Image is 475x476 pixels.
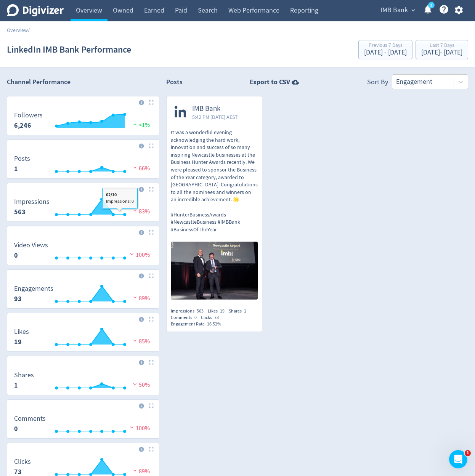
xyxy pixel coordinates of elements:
[208,308,229,314] div: Likes
[14,197,50,206] dt: Impressions
[14,251,18,260] strong: 0
[10,112,156,132] svg: Followers 6,246
[149,403,154,408] img: Placeholder
[416,40,468,59] button: Last 7 Days[DATE]- [DATE]
[197,308,204,314] span: 563
[131,208,139,213] img: negative-performance.svg
[171,314,201,321] div: Comments
[7,27,28,34] a: Overview
[220,308,225,314] span: 19
[128,425,150,432] span: 100%
[244,308,246,314] span: 1
[28,27,30,34] span: /
[149,230,154,235] img: Placeholder
[10,242,156,262] svg: Video Views 0
[166,77,183,89] h2: Posts
[131,165,150,172] span: 66%
[10,285,156,305] svg: Engagements 93
[358,40,412,59] button: Previous 7 Days[DATE] - [DATE]
[207,321,221,327] span: 16.52%
[149,143,154,148] img: Placeholder
[192,113,238,121] span: 5:42 PM [DATE] AEST
[10,415,156,435] svg: Comments 0
[128,251,150,259] span: 100%
[428,2,435,8] a: 5
[149,360,154,365] img: Placeholder
[449,450,467,468] iframe: Intercom live chat
[14,207,26,216] strong: 563
[131,468,139,473] img: negative-performance.svg
[14,371,34,380] dt: Shares
[10,155,156,175] svg: Posts 1
[131,121,150,129] span: <1%
[171,129,258,233] p: It was a wonderful evening acknowledging the hard work, innovation and success of so many inspiri...
[250,77,290,87] strong: Export to CSV
[410,7,417,14] span: expand_more
[131,208,150,215] span: 83%
[149,447,154,452] img: Placeholder
[421,49,462,56] div: [DATE] - [DATE]
[131,121,139,127] img: positive-performance.svg
[131,295,150,302] span: 89%
[131,165,139,170] img: negative-performance.svg
[364,49,407,56] div: [DATE] - [DATE]
[131,295,139,300] img: negative-performance.svg
[14,164,18,173] strong: 1
[171,308,208,314] div: Impressions
[171,321,225,327] div: Engagement Rate
[10,198,156,218] svg: Impressions 563
[194,314,197,321] span: 0
[14,381,18,390] strong: 1
[229,308,250,314] div: Shares
[149,317,154,322] img: Placeholder
[131,338,139,343] img: negative-performance.svg
[421,43,462,49] div: Last 7 Days
[14,241,48,250] dt: Video Views
[14,111,43,120] dt: Followers
[10,328,156,348] svg: Likes 19
[364,43,407,49] div: Previous 7 Days
[430,3,432,8] text: 5
[149,187,154,192] img: Placeholder
[14,337,22,346] strong: 19
[14,327,29,336] dt: Likes
[14,284,53,293] dt: Engagements
[367,77,388,89] div: Sort By
[14,154,30,163] dt: Posts
[14,121,31,130] strong: 6,246
[14,424,18,433] strong: 0
[7,77,159,87] h2: Channel Performance
[131,338,150,345] span: 85%
[167,96,262,302] a: IMB Bank5:42 PM [DATE] AESTIt was a wonderful evening acknowledging the hard work, innovation and...
[7,37,131,62] h1: LinkedIn IMB Bank Performance
[171,242,258,300] img: https://media.cf.digivizer.com/images/linkedin-121165075-urn:li:ugcPost:7378695612503855105-08f92...
[14,414,46,423] dt: Comments
[378,4,417,16] button: IMB Bank
[128,425,136,430] img: negative-performance.svg
[131,381,150,389] span: 50%
[192,104,238,113] span: IMB Bank
[10,372,156,392] svg: Shares 1
[201,314,223,321] div: Clicks
[131,468,150,475] span: 89%
[128,251,136,257] img: negative-performance.svg
[214,314,219,321] span: 73
[465,450,471,456] span: 1
[149,273,154,278] img: Placeholder
[131,381,139,387] img: negative-performance.svg
[14,457,31,466] dt: Clicks
[149,100,154,105] img: Placeholder
[14,294,22,303] strong: 93
[380,4,408,16] span: IMB Bank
